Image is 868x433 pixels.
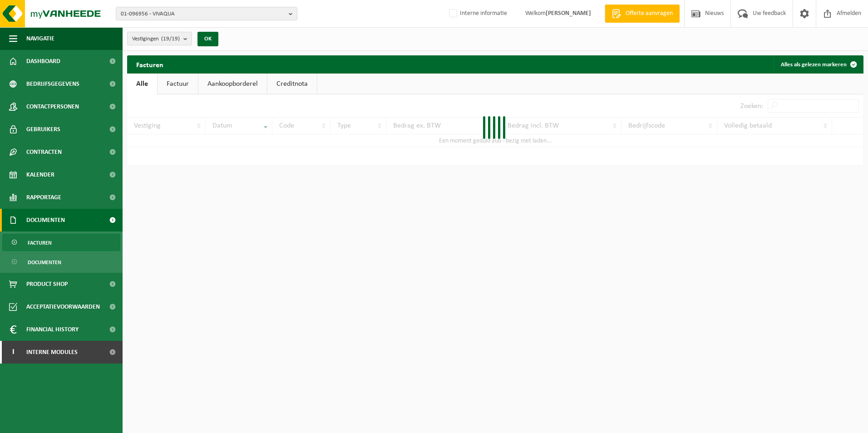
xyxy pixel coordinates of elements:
span: Facturen [28,234,52,251]
span: Contracten [26,141,62,163]
a: Documenten [2,253,120,271]
button: OK [197,32,218,46]
h2: Facturen [127,55,173,73]
button: Vestigingen(19/19) [127,32,192,45]
count: (19/19) [161,36,180,42]
span: Navigatie [26,27,54,50]
a: Factuur [158,74,198,94]
span: Documenten [28,254,61,271]
span: Vestigingen [132,32,180,46]
span: Interne modules [26,341,78,364]
span: Offerte aanvragen [623,9,675,18]
span: Documenten [26,209,65,231]
a: Alle [127,74,157,94]
span: Dashboard [26,50,60,73]
span: Contactpersonen [26,95,79,118]
span: Acceptatievoorwaarden [26,295,100,318]
button: 01-096956 - VIVAQUA [116,7,297,20]
span: Financial History [26,318,79,341]
strong: [PERSON_NAME] [546,10,591,17]
a: Aankoopborderel [198,74,267,94]
span: Bedrijfsgegevens [26,73,79,95]
span: 01-096956 - VIVAQUA [121,7,285,21]
span: I [9,341,17,364]
a: Facturen [2,234,120,251]
a: Creditnota [267,74,317,94]
span: Rapportage [26,186,61,209]
a: Offerte aanvragen [605,5,680,23]
span: Kalender [26,163,54,186]
button: Alles als gelezen markeren [774,55,863,74]
span: Product Shop [26,273,68,295]
span: Gebruikers [26,118,60,141]
label: Interne informatie [447,7,507,20]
